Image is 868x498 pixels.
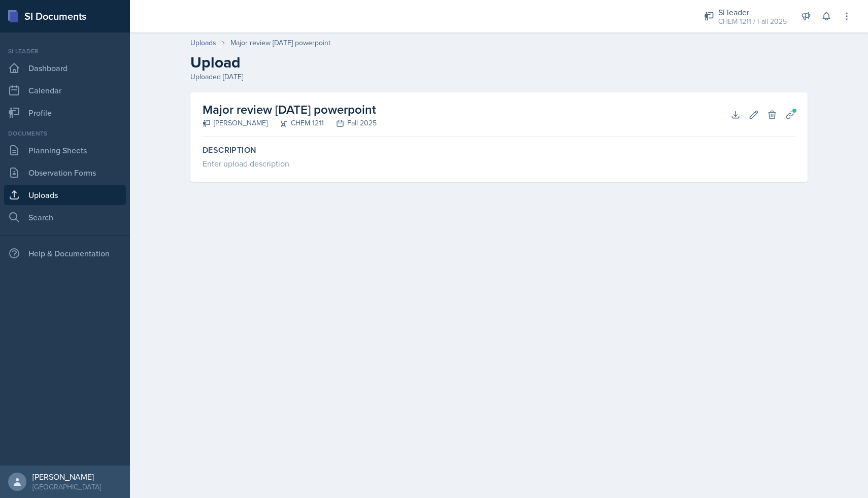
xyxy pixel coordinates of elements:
[203,101,377,119] h2: Major review [DATE] powerpoint
[190,72,808,82] div: Uploaded [DATE]
[32,482,101,492] div: [GEOGRAPHIC_DATA]
[4,185,126,205] a: Uploads
[203,145,795,155] label: Description
[190,53,808,72] h2: Upload
[4,47,126,56] div: Si leader
[324,118,377,128] div: Fall 2025
[4,162,126,183] a: Observation Forms
[203,157,795,170] div: Enter upload description
[268,118,324,128] div: CHEM 1211
[4,80,126,101] a: Calendar
[190,38,216,48] a: Uploads
[4,243,126,263] div: Help & Documentation
[718,6,787,18] div: Si leader
[4,129,126,138] div: Documents
[718,16,787,27] div: CHEM 1211 / Fall 2025
[230,38,330,48] div: Major review [DATE] powerpoint
[32,472,101,482] div: [PERSON_NAME]
[4,207,126,227] a: Search
[4,58,126,78] a: Dashboard
[203,118,268,128] div: [PERSON_NAME]
[4,140,126,160] a: Planning Sheets
[4,103,126,123] a: Profile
